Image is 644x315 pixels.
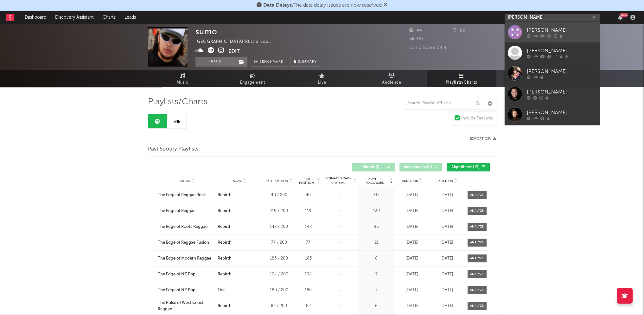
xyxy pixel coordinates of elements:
button: Edit [228,47,240,55]
div: [DATE] [396,240,428,246]
span: Past Spotify Playlists [148,145,199,153]
div: [PERSON_NAME] [527,88,596,96]
a: The Edge of Roots Reggae [158,224,215,230]
span: Playlist Followers [360,177,389,185]
div: 82 / 200 [265,303,293,309]
div: The Edge of Reggae [158,208,195,214]
div: The Edge of Roots Reggae [158,224,207,230]
div: [DATE] [396,208,428,214]
div: [DATE] [431,287,463,293]
a: Rebirth [218,255,261,262]
div: The Edge of Modern Reggae [158,255,211,262]
a: Rebirth [218,224,261,230]
span: Algorithmic ( 19 ) [451,165,480,169]
a: [PERSON_NAME] [505,104,600,125]
div: Rebirth [218,255,232,262]
a: [PERSON_NAME] [505,63,600,84]
div: The Edge of Reggae Fusion [158,240,209,246]
a: The Edge of Reggae [158,208,215,214]
a: Discovery Assistant [51,11,98,24]
div: [DATE] [431,208,463,214]
a: Music [148,70,218,87]
a: Audience [357,70,427,87]
div: 183 / 200 [265,255,293,262]
div: Fire [218,287,225,293]
div: [PERSON_NAME] [527,26,596,34]
a: Dashboard [20,11,51,24]
div: [DATE] [431,240,463,246]
span: Added On [402,179,418,183]
div: 142 [296,224,320,230]
span: Playlists/Charts [446,79,477,87]
div: The Edge of NZ Pop [158,287,195,293]
button: Algorithmic(19) [447,163,490,171]
span: 80 [453,29,466,33]
div: sumo [195,27,217,36]
a: Rebirth [218,240,261,246]
span: Exited On [437,179,453,183]
div: 180 / 200 [265,287,293,293]
a: The Edge of Reggae Fusion [158,240,215,246]
div: Rebirth [218,192,232,198]
div: Rebirth [218,240,232,246]
div: The Edge of Reggae Rock [158,192,206,198]
span: Playlist [177,179,191,183]
a: [PERSON_NAME] [505,84,600,104]
a: Playlists/Charts [427,70,496,87]
span: Live [318,79,326,87]
div: 180 [296,287,320,293]
div: 99 + [620,13,628,17]
div: 7 [360,271,393,278]
div: 82 [296,303,320,309]
div: 8 [360,255,393,262]
div: [DATE] [396,192,428,198]
span: Data Delays [263,3,292,8]
div: Rebirth [218,208,232,214]
div: Include Features [461,115,493,122]
div: 104 / 200 [265,271,293,278]
div: [DATE] [396,255,428,262]
div: [DATE] [396,271,428,278]
span: Estimated Daily Streams [323,176,353,186]
div: [DATE] [431,255,463,262]
span: Song [233,179,242,183]
div: 7 [360,287,393,293]
span: Independent ( 0 ) [404,165,433,169]
div: 183 [296,255,320,262]
div: 104 [296,271,320,278]
span: Peak Position [296,177,316,185]
div: Rebirth [218,303,232,309]
a: The Edge of Modern Reggae [158,255,215,262]
span: Audience [382,79,401,87]
a: Rebirth [218,271,261,278]
div: Rebirth [218,224,232,230]
span: Exit Position [266,179,288,183]
div: 40 [296,192,320,198]
a: Rebirth [218,303,261,309]
a: The Pulse of West Coast Reggae [158,300,215,312]
span: 155 [409,37,424,41]
button: Export CSV [470,137,496,141]
button: 99+ [618,15,622,20]
div: 77 / 200 [265,240,293,246]
span: 44 [409,29,422,33]
div: 77 [296,240,320,246]
div: [PERSON_NAME] [527,109,596,116]
a: The Edge of NZ Pop [158,287,215,293]
span: : The data delay issues are now resolved [263,3,382,8]
a: Engagement [218,70,287,87]
input: Search for artists [505,14,600,22]
div: Rebirth [218,271,232,278]
a: Charts [98,11,120,24]
div: 317 [360,192,393,198]
a: Benchmark [251,57,287,67]
button: Summary [290,57,320,67]
div: [PERSON_NAME] [527,67,596,75]
a: Leads [120,11,140,24]
span: Music [177,79,188,87]
span: Editorial ( 0 ) [356,165,385,169]
a: Live [287,70,357,87]
span: Summary [298,60,317,64]
a: Rebirth [218,208,261,214]
div: [PERSON_NAME] [527,47,596,55]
